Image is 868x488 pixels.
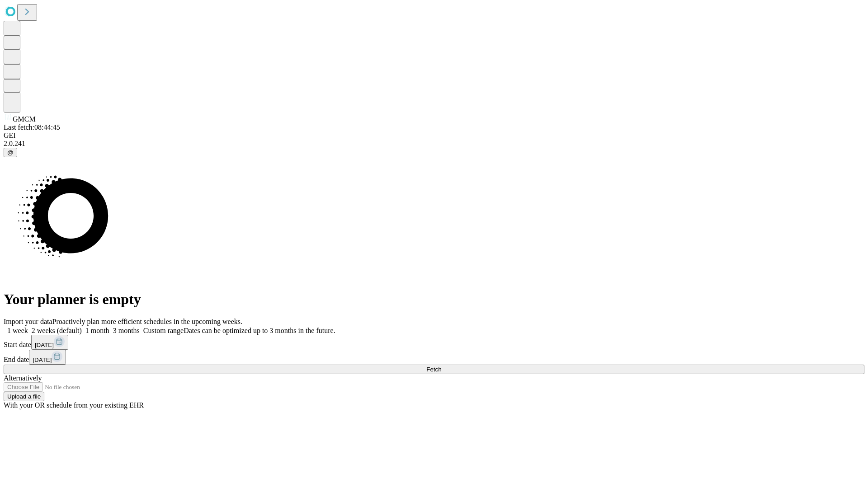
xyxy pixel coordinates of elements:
[4,140,864,148] div: 2.0.241
[4,374,42,382] span: Alternatively
[143,327,184,334] span: Custom range
[13,115,36,123] span: GMCM
[4,131,864,140] div: GEI
[29,350,66,365] button: [DATE]
[4,365,864,374] button: Fetch
[31,335,68,350] button: [DATE]
[4,392,44,401] button: Upload a file
[426,366,441,373] span: Fetch
[4,318,52,325] span: Import your data
[85,327,109,334] span: 1 month
[184,327,335,334] span: Dates can be optimized up to 3 months in the future.
[7,327,28,334] span: 1 week
[35,342,54,348] span: [DATE]
[113,327,140,334] span: 3 months
[33,357,52,363] span: [DATE]
[4,123,60,131] span: Last fetch: 08:44:45
[4,401,144,409] span: With your OR schedule from your existing EHR
[4,335,864,350] div: Start date
[4,148,17,157] button: @
[4,350,864,365] div: End date
[52,318,242,325] span: Proactively plan more efficient schedules in the upcoming weeks.
[7,149,14,156] span: @
[32,327,82,334] span: 2 weeks (default)
[4,291,864,308] h1: Your planner is empty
